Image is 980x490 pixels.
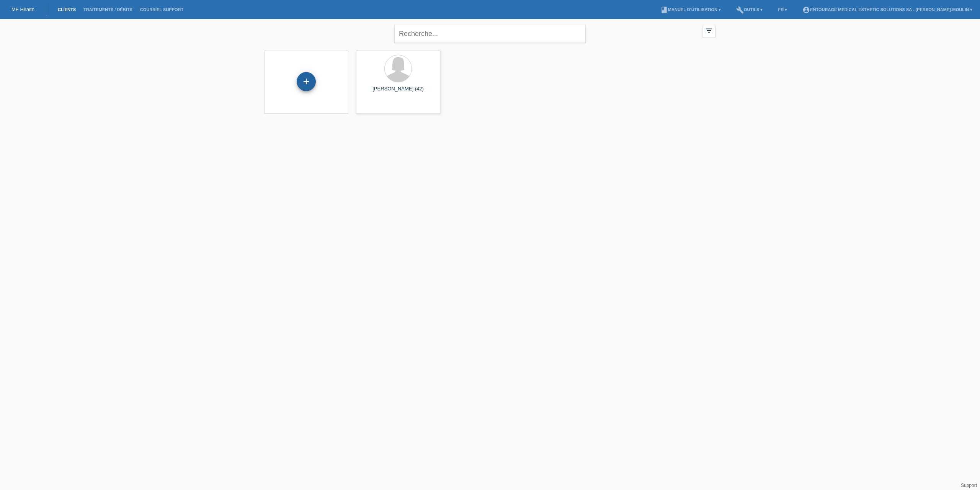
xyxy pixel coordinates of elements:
i: filter_list [705,26,713,35]
a: buildOutils ▾ [732,7,766,12]
div: Enregistrer le client [297,75,315,88]
i: account_circle [802,6,810,14]
a: account_circleENTOURAGE Medical Esthetic Solutions SA - [PERSON_NAME]-Moulin ▾ [799,7,976,12]
input: Recherche... [394,25,586,43]
a: FR ▾ [774,7,791,12]
i: book [660,6,668,14]
a: MF Health [11,7,34,12]
i: build [736,6,744,14]
a: Support [961,483,977,488]
div: [PERSON_NAME] (42) [362,86,434,98]
a: Courriel Support [136,7,187,12]
a: Traitements / débits [80,7,136,12]
a: bookManuel d’utilisation ▾ [657,7,725,12]
a: Clients [54,7,80,12]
